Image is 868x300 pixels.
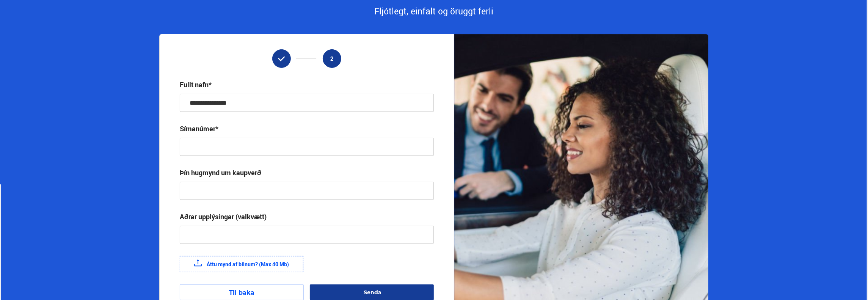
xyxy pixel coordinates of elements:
[330,55,334,62] span: 2
[180,212,267,221] div: Aðrar upplýsingar (valkvætt)
[364,289,381,296] span: Senda
[180,168,261,177] div: Þín hugmynd um kaupverð
[180,124,218,133] div: Símanúmer*
[159,5,708,18] div: Fljótlegt, einfalt og öruggt ferli
[6,3,29,26] button: Open LiveChat chat widget
[180,80,212,89] div: Fullt nafn*
[180,256,303,272] label: Áttu mynd af bílnum? (Max 40 Mb)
